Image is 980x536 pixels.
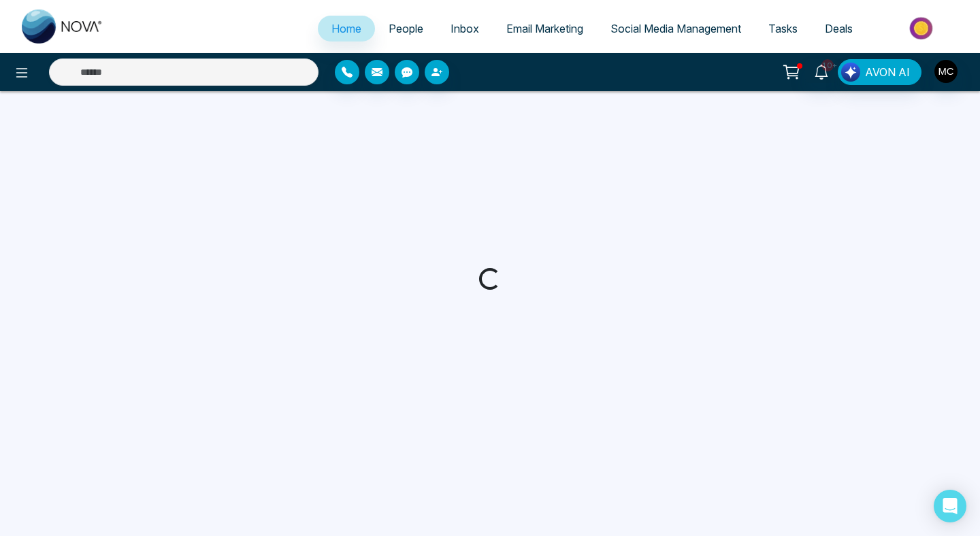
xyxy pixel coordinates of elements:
[865,64,910,80] span: AVON AI
[318,16,375,41] a: Home
[437,16,493,41] a: Inbox
[768,22,798,35] span: Tasks
[805,59,838,83] a: 10+
[389,22,423,35] span: People
[811,16,866,41] a: Deals
[825,22,853,35] span: Deals
[873,13,972,44] img: Market-place.gif
[838,59,921,85] button: AVON AI
[821,59,834,71] span: 10+
[934,490,966,522] div: Open Intercom Messenger
[506,22,583,35] span: Email Marketing
[841,63,860,82] img: Lead Flow
[597,16,755,41] a: Social Media Management
[934,60,958,83] img: User Avatar
[375,16,437,41] a: People
[755,16,811,41] a: Tasks
[493,16,597,41] a: Email Marketing
[22,10,103,44] img: Nova CRM Logo
[610,22,741,35] span: Social Media Management
[451,22,479,35] span: Inbox
[331,22,361,35] span: Home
